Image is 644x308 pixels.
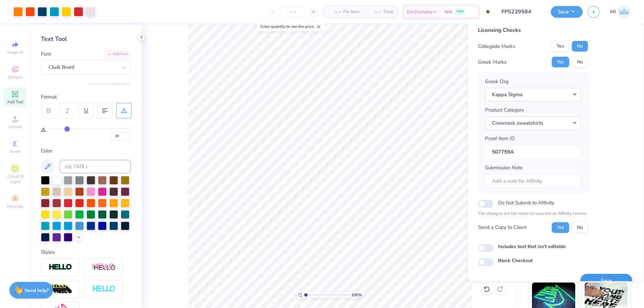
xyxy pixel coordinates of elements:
[478,26,588,34] div: Licensing Checks
[485,135,515,142] label: Proof Item ID
[444,8,452,15] span: N/A
[92,285,116,293] img: Negative Space
[610,8,616,16] span: MI
[457,9,464,14] span: FREE
[572,222,588,233] button: No
[368,8,381,15] span: – –
[552,57,569,67] button: Yes
[49,284,72,295] img: 3d Illusion
[478,224,527,231] div: Send a Copy to Client
[7,204,23,209] span: Decorate
[24,287,49,294] strong: Need help?
[485,106,524,114] label: Product Category
[92,263,116,271] img: Shadow
[498,243,566,250] label: Includes text that isn't editable
[485,174,581,188] input: Add a note for Affinity
[7,99,23,105] span: Add Text
[3,174,27,184] span: Clipart & logos
[610,5,631,18] a: MI
[485,78,508,85] label: Greek Org
[328,8,341,15] span: – –
[485,164,523,172] label: Submission Note
[572,41,588,52] button: No
[552,222,569,233] button: Yes
[478,210,588,217] p: The changes are too minor to warrant an Affinity review.
[280,6,306,18] input: – –
[10,149,20,154] span: Greek
[496,5,546,18] input: Untitled Design
[498,198,554,207] label: Do Not Submit to Affinity
[478,58,506,66] div: Greek Marks
[351,292,362,298] span: 100 %
[343,8,360,15] span: Per Item
[498,257,533,264] label: Block Checkout
[41,147,131,155] div: Color
[60,160,131,173] input: e.g. 7428 c
[407,8,432,15] span: Est. Delivery
[8,124,22,129] span: Upload
[89,81,131,86] button: Switch to Greek Letters
[552,41,569,52] button: Yes
[618,5,631,18] img: Mark Isaac
[7,50,23,55] span: Image AI
[41,248,131,256] div: Styles
[104,50,131,58] div: Add Font
[49,263,72,271] img: Stroke
[478,43,515,50] div: Collegiate Marks
[8,74,22,80] span: Designs
[580,274,632,288] button: Save
[41,50,51,58] label: Font
[485,88,581,102] button: Kappa Sigma
[41,93,131,101] div: Format
[257,22,325,31] div: Enter quantity to see the price.
[383,8,393,15] span: Total
[551,6,583,18] button: Save
[572,57,588,67] button: No
[41,35,131,44] div: Text Tool
[485,116,581,130] button: Crewneck sweatshirts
